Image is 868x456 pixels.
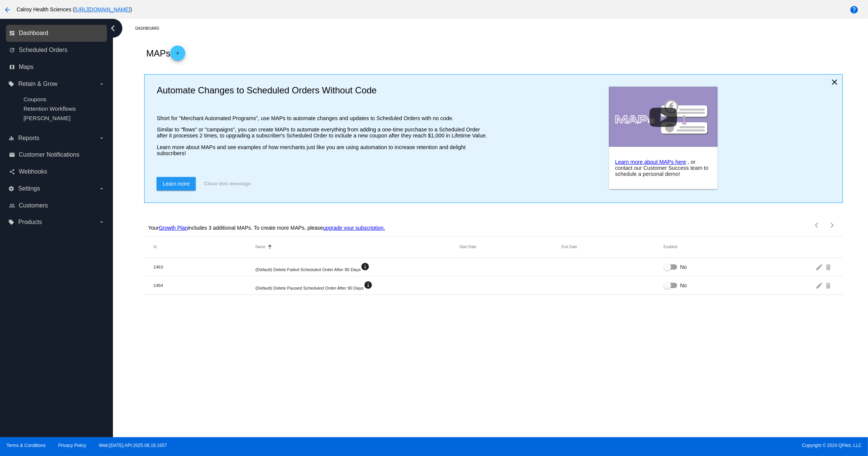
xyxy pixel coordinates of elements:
span: Calroy Health Sciences ( ) [17,6,132,12]
mat-icon: add [173,50,182,59]
mat-icon: close [830,78,839,87]
a: Web:[DATE] API:2025.08.19.1657 [99,443,167,448]
h2: Automate Changes to Scheduled Orders Without Code [157,85,490,96]
a: dashboard Dashboard [9,27,105,39]
i: equalizer [8,135,14,141]
a: Retention Workflows [23,105,76,112]
span: Learn more [163,181,190,187]
a: people_outline Customers [9,200,105,212]
a: Learn more about MAPs here [615,159,686,165]
mat-icon: edit [816,261,825,273]
a: email Customer Notifications [9,149,105,161]
a: Dashboard [135,23,166,34]
a: Terms & Conditions [6,443,46,448]
span: Dashboard [19,30,48,37]
i: local_offer [8,219,14,225]
mat-icon: help [850,5,859,14]
a: update Scheduled Orders [9,44,105,56]
span: Maps [19,64,34,70]
a: Coupons [23,96,46,102]
span: Retain & Grow [18,81,57,87]
span: Copyright © 2024 QPilot, LLC [440,443,862,448]
mat-cell: 1463 [153,264,255,269]
mat-icon: info [364,281,373,290]
p: Your includes 3 additional MAPs. To create more MAPs, please [148,225,385,231]
i: settings [8,186,14,192]
a: [PERSON_NAME] [23,115,70,121]
i: arrow_drop_down [99,219,105,225]
a: map Maps [9,61,105,73]
span: Reports [18,135,39,142]
i: arrow_drop_down [99,135,105,141]
span: Webhooks [19,168,47,175]
p: Short for "Merchant Automated Programs", use MAPs to automate changes and updates to Scheduled Or... [157,115,490,121]
a: Growth Plan [159,225,188,231]
a: Learn more [157,177,196,191]
i: email [9,152,15,158]
p: Similar to "flows" or "campaigns", you can create MAPs to automate everything from adding a one-t... [157,127,490,139]
p: Learn more about MAPs and see examples of how merchants just like you are using automation to inc... [157,144,490,156]
button: Next page [825,218,840,233]
i: arrow_drop_down [99,186,105,192]
span: No [680,263,687,271]
span: Products [18,219,42,226]
button: Previous page [810,218,825,233]
mat-icon: info [361,262,370,271]
button: Change sorting for Enabled [664,245,678,249]
span: Settings [18,185,40,192]
mat-cell: 1464 [153,283,255,288]
a: [URL][DOMAIN_NAME] [75,6,130,12]
a: upgrade your subscription. [323,225,385,231]
i: arrow_drop_down [99,81,105,87]
i: update [9,47,15,53]
i: local_offer [8,81,14,87]
i: dashboard [9,30,15,36]
mat-cell: (Default) Delete Failed Scheduled Order After 90 Days [255,262,459,272]
button: Change sorting for EndDateUtc [562,245,577,249]
button: Change sorting for Id [153,245,156,249]
i: chevron_left [107,22,119,34]
mat-icon: arrow_back [3,5,12,14]
h2: MAPs [146,46,185,61]
a: share Webhooks [9,166,105,178]
i: share [9,169,15,175]
button: Close this message [202,177,253,191]
span: Scheduled Orders [19,47,67,53]
mat-cell: (Default) Delete Paused Scheduled Order After 90 Days [255,281,459,290]
mat-icon: edit [816,279,825,291]
button: Change sorting for Name [255,245,265,249]
mat-icon: delete [825,279,834,291]
span: , or contact our Customer Success team to schedule a personal demo! [615,159,708,177]
mat-icon: delete [825,261,834,273]
span: Customers [19,202,48,209]
i: people_outline [9,203,15,209]
i: map [9,64,15,70]
span: No [680,282,687,289]
span: Customer Notifications [19,151,79,158]
a: Privacy Policy [58,443,87,448]
button: Change sorting for StartDateUtc [460,245,477,249]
